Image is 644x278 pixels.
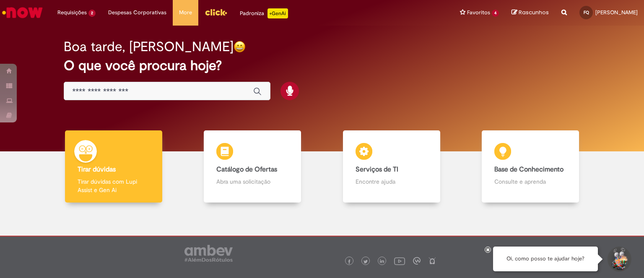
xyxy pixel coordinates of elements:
b: Base de Conhecimento [494,165,563,174]
img: logo_footer_naosei.png [428,257,436,265]
img: ServiceNow [1,4,44,21]
h2: Boa tarde, [PERSON_NAME] [64,39,234,54]
p: Encontre ajuda [356,177,428,186]
img: logo_footer_twitter.png [364,260,368,264]
span: 4 [492,10,499,17]
a: Catálogo de Ofertas Abra uma solicitação [183,130,322,203]
div: Oi, como posso te ajudar hoje? [493,247,598,271]
b: Serviços de TI [356,165,398,174]
a: Tirar dúvidas Tirar dúvidas com Lupi Assist e Gen Ai [44,130,183,203]
span: Despesas Corporativas [108,8,166,17]
span: Rascunhos [519,8,549,16]
p: Abra uma solicitação [216,177,288,186]
span: Requisições [57,8,87,17]
span: Favoritos [467,8,490,17]
button: Iniciar Conversa de Suporte [606,247,631,272]
span: More [179,8,192,17]
span: [PERSON_NAME] [595,9,638,16]
img: logo_footer_youtube.png [394,255,405,266]
a: Rascunhos [512,9,549,17]
a: Serviços de TI Encontre ajuda [322,130,461,203]
b: Tirar dúvidas [78,165,116,174]
p: +GenAi [267,8,288,18]
span: 2 [88,10,96,17]
h2: O que você procura hoje? [64,58,581,73]
img: logo_footer_facebook.png [347,260,351,264]
p: Tirar dúvidas com Lupi Assist e Gen Ai [78,177,150,194]
img: logo_footer_workplace.png [413,257,421,265]
img: logo_footer_ambev_rotulo_gray.png [184,245,233,262]
p: Consulte e aprenda [494,177,566,186]
span: FQ [584,10,589,15]
img: logo_footer_linkedin.png [380,259,384,264]
div: Padroniza [240,8,288,18]
img: happy-face.png [234,41,246,53]
a: Base de Conhecimento Consulte e aprenda [461,130,600,203]
img: click_logo_yellow_360x200.png [205,6,227,18]
b: Catálogo de Ofertas [216,165,277,174]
